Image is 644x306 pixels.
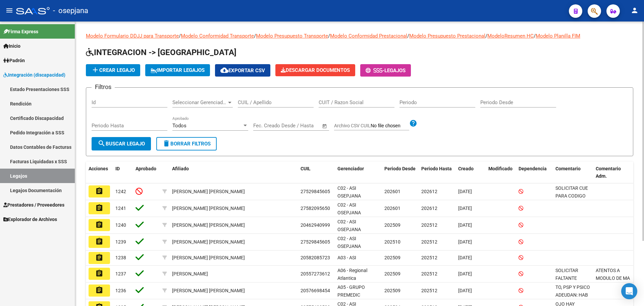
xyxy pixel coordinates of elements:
[421,166,452,171] span: Periodo Hasta
[220,68,265,74] span: Exportar CSV
[337,202,361,215] span: C02 - ASI OSEPJANA
[95,204,103,212] mat-icon: assignment
[409,33,485,39] a: Modelo Presupuesto Prestacional
[488,166,513,171] span: Modificado
[458,222,472,228] span: [DATE]
[421,288,437,293] span: 202512
[384,255,400,260] span: 202509
[458,166,474,171] span: Creado
[555,268,578,281] span: SOLICITAR FALTANTE
[421,206,437,211] span: 202612
[301,288,330,293] span: 20576698454
[301,166,311,171] span: CUIL
[172,123,186,129] span: Todos
[519,166,547,171] span: Dependencia
[275,64,355,76] button: Descargar Documentos
[145,64,210,76] button: IMPORTAR LEGAJOS
[86,162,113,184] datatable-header-cell: Acciones
[286,123,319,129] input: Fecha fin
[281,67,350,73] span: Descargar Documentos
[419,162,455,184] datatable-header-cell: Periodo Hasta
[371,123,409,129] input: Archivo CSV CUIL
[3,42,20,50] span: Inicio
[172,238,245,246] div: [PERSON_NAME] [PERSON_NAME]
[337,285,365,298] span: A05 - GRUPO PREMEDIC
[3,28,38,35] span: Firma Express
[421,189,437,194] span: 202612
[301,239,330,245] span: 27529845605
[115,189,126,194] span: 1242
[337,236,361,249] span: C02 - ASI OSEPJANA
[95,254,103,262] mat-icon: assignment
[458,255,472,260] span: [DATE]
[115,255,126,260] span: 1238
[555,166,581,171] span: Comentario
[421,239,437,245] span: 202512
[86,64,140,76] button: Crear Legajo
[256,33,328,39] a: Modelo Presupuesto Transporte
[172,254,245,262] div: [PERSON_NAME] [PERSON_NAME]
[172,188,245,195] div: [PERSON_NAME] [PERSON_NAME]
[169,162,298,184] datatable-header-cell: Afiliado
[3,201,64,209] span: Prestadores / Proveedores
[172,287,245,295] div: [PERSON_NAME] [PERSON_NAME]
[421,255,437,260] span: 202512
[181,33,254,39] a: Modelo Conformidad Transporte
[115,288,126,293] span: 1236
[98,141,145,147] span: Buscar Legajo
[92,137,151,150] button: Buscar Legajo
[384,271,400,276] span: 202509
[298,162,335,184] datatable-header-cell: CUIL
[115,239,126,245] span: 1239
[301,255,330,260] span: 20582085723
[86,48,236,57] span: INTEGRACION -> [GEOGRAPHIC_DATA]
[215,64,270,77] button: Exportar CSV
[384,189,400,194] span: 202601
[162,141,211,147] span: Borrar Filtros
[115,166,120,171] span: ID
[3,71,65,79] span: Integración (discapacidad)
[133,162,160,184] datatable-header-cell: Aprobado
[593,162,633,184] datatable-header-cell: Comentario Adm.
[253,123,280,129] input: Fecha inicio
[366,68,384,74] span: -
[98,139,106,147] mat-icon: search
[536,33,580,39] a: Modelo Planilla FIM
[384,166,416,171] span: Periodo Desde
[337,219,361,232] span: C02 - ASI OSEPJANA
[458,206,472,211] span: [DATE]
[95,269,103,277] mat-icon: assignment
[596,268,630,289] span: ATENTOS A MODULO DE MA Y AT
[156,137,217,150] button: Borrar Filtros
[337,255,356,260] span: A03 - ASI
[384,288,400,293] span: 202509
[172,221,245,229] div: [PERSON_NAME] [PERSON_NAME]
[596,166,621,179] span: Comentario Adm.
[95,237,103,246] mat-icon: assignment
[115,271,126,276] span: 1237
[136,166,156,171] span: Aprobado
[330,33,407,39] a: Modelo Conformidad Prestacional
[115,222,126,228] span: 1240
[337,268,367,281] span: A06 - Regional Atlantica
[335,162,382,184] datatable-header-cell: Gerenciador
[384,68,406,74] span: Legajos
[516,162,553,184] datatable-header-cell: Dependencia
[92,82,115,92] h3: Filtros
[486,162,516,184] datatable-header-cell: Modificado
[458,189,472,194] span: [DATE]
[151,67,205,73] span: IMPORTAR LEGAJOS
[89,166,108,171] span: Acciones
[95,187,103,195] mat-icon: assignment
[162,139,170,147] mat-icon: delete
[172,166,189,171] span: Afiliado
[337,166,364,171] span: Gerenciador
[172,99,227,105] span: Seleccionar Gerenciador
[3,216,57,223] span: Explorador de Archivos
[301,222,330,228] span: 20462940999
[555,185,596,275] span: SOLICITAR CUE PARA CODIGO 86 O COMUNICARSE CON EL AFILIADO Y CONSULTAR SI TIENE OTRA PRESTACION P...
[334,123,371,128] span: Archivo CSV CUIL
[621,283,637,299] div: Open Intercom Messenger
[301,206,330,211] span: 27582095650
[301,271,330,276] span: 20557273612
